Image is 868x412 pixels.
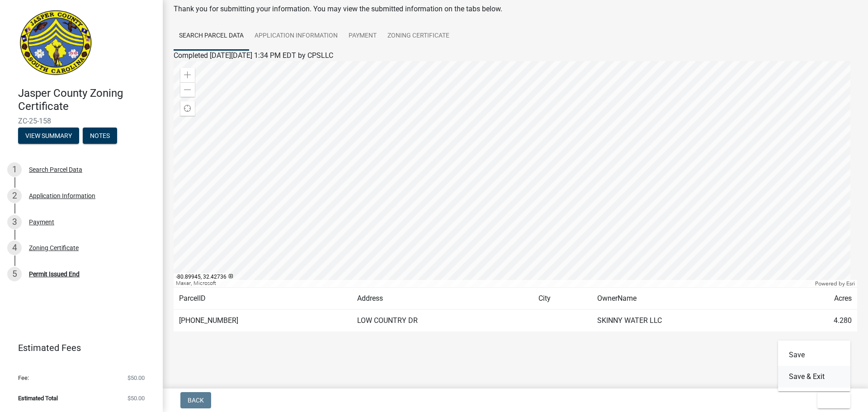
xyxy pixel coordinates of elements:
[83,133,117,140] wm-modal-confirm: Notes
[7,241,22,255] div: 4
[343,22,382,51] a: Payment
[817,392,850,408] button: Exit
[174,51,333,60] span: Completed [DATE][DATE] 1:34 PM EDT by CPSLLC
[592,310,783,332] td: SKINNY WATER LLC
[783,288,857,310] td: Acres
[188,397,204,404] span: Back
[174,310,352,332] td: [PHONE_NUMBER]
[382,22,455,51] a: Zoning Certificate
[825,397,838,404] span: Exit
[83,128,117,144] button: Notes
[174,4,857,14] div: Thank you for submitting your information. You may view the submitted information on the tabs below.
[18,375,29,381] span: Fee:
[778,366,850,388] button: Save & Exit
[180,392,211,408] button: Back
[29,193,95,199] div: Application Information
[180,82,195,97] div: Zoom out
[180,101,195,116] div: Find my location
[7,339,148,357] a: Estimated Fees
[29,219,54,225] div: Payment
[7,215,22,229] div: 3
[7,189,22,203] div: 2
[783,310,857,332] td: 4.280
[174,280,813,287] div: Maxar, Microsoft
[29,166,82,173] div: Search Parcel Data
[533,288,592,310] td: City
[352,288,533,310] td: Address
[174,288,352,310] td: ParcelID
[249,22,343,51] a: Application Information
[174,22,249,51] a: Search Parcel Data
[18,117,145,125] span: ZC-25-158
[778,344,850,366] button: Save
[7,267,22,281] div: 5
[7,162,22,177] div: 1
[29,245,79,251] div: Zoning Certificate
[18,395,58,401] span: Estimated Total
[778,341,850,391] div: Exit
[180,68,195,82] div: Zoom in
[846,280,855,287] a: Esri
[18,87,156,113] h4: Jasper County Zoning Certificate
[592,288,783,310] td: OwnerName
[18,9,94,77] img: Jasper County, South Carolina
[127,395,145,401] span: $50.00
[127,375,145,381] span: $50.00
[18,128,79,144] button: View Summary
[18,133,79,140] wm-modal-confirm: Summary
[352,310,533,332] td: LOW COUNTRY DR
[29,271,80,277] div: Permit Issued End
[813,280,857,287] div: Powered by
